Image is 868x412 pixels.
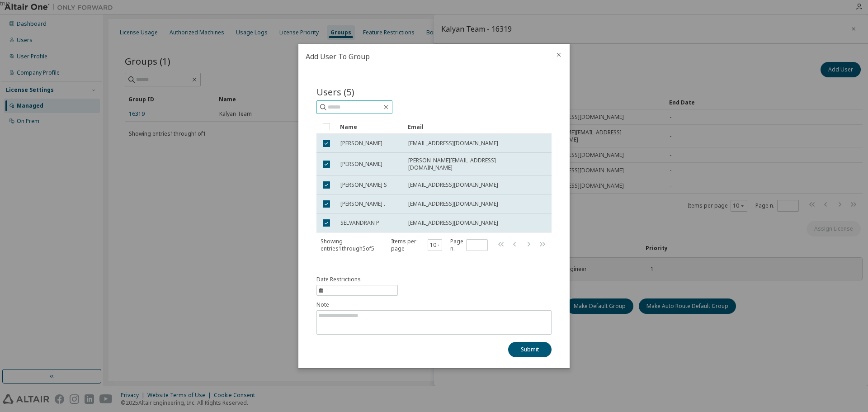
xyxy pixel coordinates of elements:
span: Showing entries 1 through 5 of 5 [321,237,374,252]
span: Users (5) [316,85,354,98]
button: Submit [508,342,552,357]
div: Email [408,119,536,134]
span: [EMAIL_ADDRESS][DOMAIN_NAME] [408,200,498,208]
h2: Add User To Group [298,44,548,69]
button: 10 [430,242,440,249]
span: [PERSON_NAME] . [340,200,385,208]
span: [PERSON_NAME] [340,161,382,168]
label: Note [316,301,552,308]
span: [PERSON_NAME][EMAIL_ADDRESS][DOMAIN_NAME] [408,157,536,171]
span: SELVANDRAN P [340,219,379,227]
span: [EMAIL_ADDRESS][DOMAIN_NAME] [408,140,498,147]
span: Page n. [450,238,488,252]
span: [PERSON_NAME] [340,140,382,147]
span: [EMAIL_ADDRESS][DOMAIN_NAME] [408,181,498,189]
div: Name [340,119,401,134]
span: Date Restrictions [316,276,361,283]
button: close [555,51,562,58]
span: [EMAIL_ADDRESS][DOMAIN_NAME] [408,219,498,227]
span: [PERSON_NAME] S [340,181,387,189]
button: information [316,276,398,296]
span: Items per page [391,238,442,252]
